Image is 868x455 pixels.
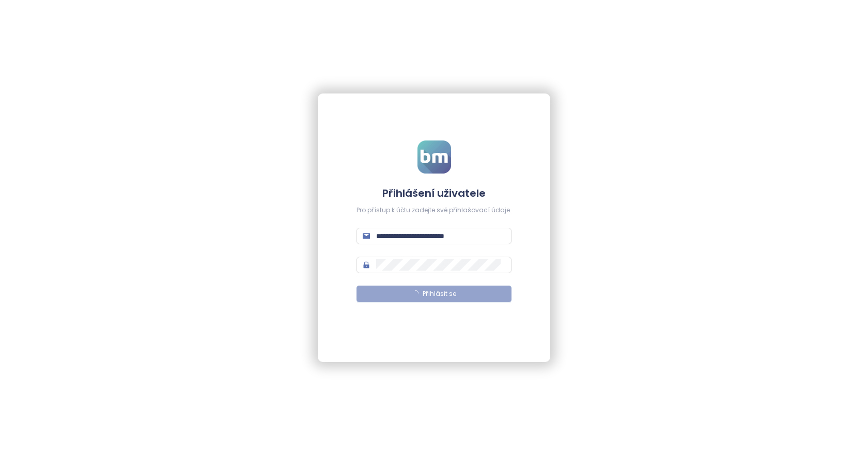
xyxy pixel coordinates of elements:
span: loading [412,290,419,296]
span: Přihlásit se [423,289,456,299]
h4: Přihlášení uživatele [357,186,512,200]
button: Přihlásit se [357,286,512,302]
span: lock [363,261,370,269]
span: mail [363,232,370,240]
img: logo [417,140,451,174]
div: Pro přístup k účtu zadejte své přihlašovací údaje. [357,206,512,215]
